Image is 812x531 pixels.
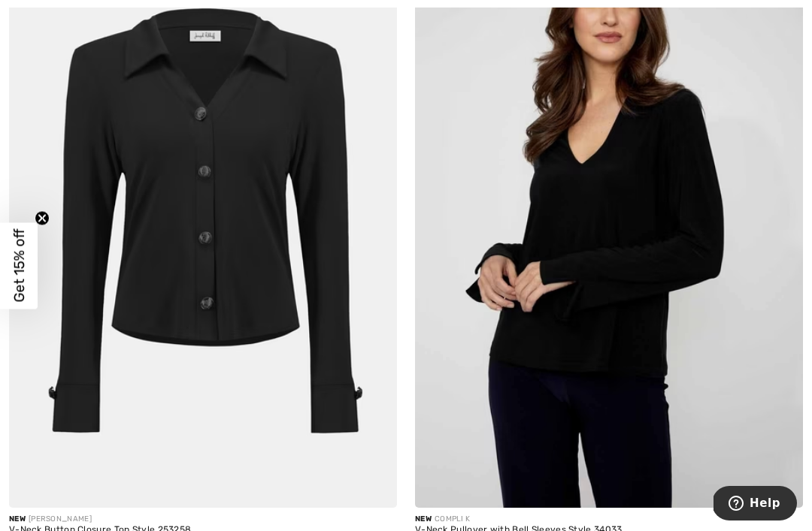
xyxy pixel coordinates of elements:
span: Get 15% off [11,229,28,303]
span: New [415,514,432,523]
div: COMPLI K [415,514,803,525]
span: New [9,514,26,523]
button: Close teaser [35,210,50,225]
div: [PERSON_NAME] [9,514,397,525]
iframe: Opens a widget where you can find more information [714,486,797,523]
